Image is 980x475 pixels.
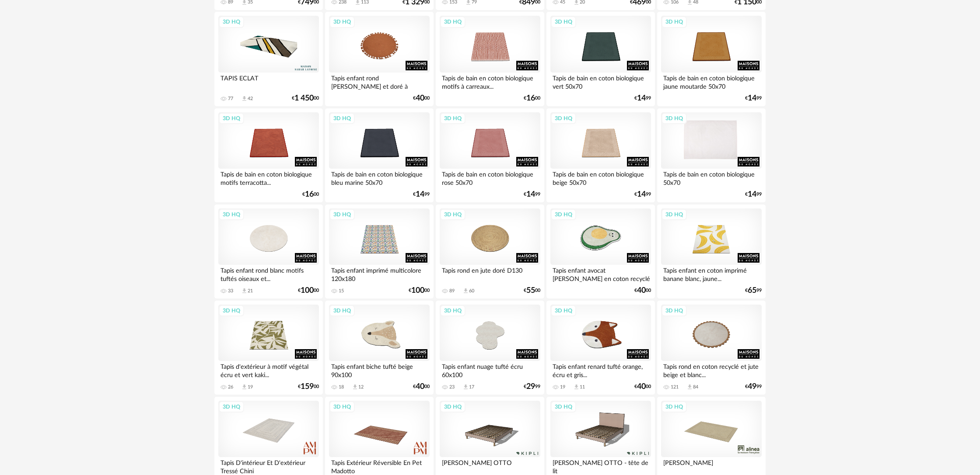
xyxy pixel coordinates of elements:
div: 11 [580,384,585,390]
span: 40 [637,288,646,294]
span: 65 [748,288,756,294]
div: Tapis de bain en coton biologique beige 50x70 [550,169,651,186]
div: TAPIS ECLAT [218,73,319,90]
div: 3D HQ [329,209,355,220]
div: € 99 [745,191,762,198]
div: Tapis de bain en coton biologique vert 50x70 [550,73,651,90]
div: 3D HQ [219,209,244,220]
a: 3D HQ Tapis de bain en coton biologique beige 50x70 €1499 [546,108,655,203]
span: 49 [748,384,756,390]
span: 1 450 [294,95,314,101]
span: Download icon [241,384,248,390]
div: € 00 [634,288,651,294]
span: 55 [526,288,535,294]
span: Download icon [462,288,469,294]
div: Tapis enfant rond [PERSON_NAME] et doré à pompons D110 [329,73,430,90]
div: 77 [228,96,233,102]
a: 3D HQ Tapis enfant en coton imprimé banane blanc, jaune... €6599 [657,205,766,299]
a: 3D HQ Tapis rond en coton recyclé et jute beige et blanc... 121 Download icon 84 €4999 [657,301,766,395]
div: 3D HQ [661,401,687,413]
a: 3D HQ Tapis d'extérieur à motif végétal écru et vert kaki... 26 Download icon 19 €15900 [214,301,323,395]
div: 3D HQ [551,209,576,220]
span: Download icon [352,384,358,390]
div: Tapis enfant avocat [PERSON_NAME] en coton recyclé 92x116 [550,265,651,282]
span: 14 [637,95,646,101]
div: 26 [228,384,233,390]
div: 3D HQ [661,209,687,220]
div: 84 [693,384,698,390]
span: 14 [748,95,756,101]
a: 3D HQ Tapis de bain en coton biologique motifs à carreaux... €1600 [436,12,544,106]
span: 29 [526,384,535,390]
div: 3D HQ [219,113,244,124]
div: 3D HQ [219,16,244,28]
div: Tapis de bain en coton biologique 50x70 [661,169,762,186]
div: Tapis de bain en coton biologique bleu marine 50x70 [329,169,430,186]
div: 19 [560,384,565,390]
div: 33 [228,288,233,294]
div: € 99 [524,191,540,198]
div: 121 [671,384,679,390]
span: 40 [416,95,424,101]
div: 3D HQ [551,401,576,413]
div: € 99 [634,191,651,198]
a: 3D HQ Tapis de bain en coton biologique jaune moutarde 50x70 €1499 [657,12,766,106]
div: [PERSON_NAME] OTTO - tête de lit [550,457,651,475]
div: 3D HQ [219,305,244,316]
div: Tapis rond en jute doré D130 [440,265,540,282]
div: € 00 [292,95,319,101]
div: Tapis D'intérieur Et D'extérieur Tressé Chini [218,457,319,475]
div: Tapis enfant imprimé multicolore 120x180 [329,265,430,282]
div: € 99 [413,191,430,198]
div: [PERSON_NAME] [661,457,762,475]
a: 3D HQ Tapis de bain en coton biologique rose 50x70 €1499 [436,108,544,203]
div: Tapis d'extérieur à motif végétal écru et vert kaki... [218,361,319,378]
div: € 00 [524,288,540,294]
div: 3D HQ [329,401,355,413]
div: Tapis enfant en coton imprimé banane blanc, jaune... [661,265,762,282]
a: 3D HQ Tapis rond en jute doré D130 89 Download icon 60 €5500 [436,205,544,299]
div: € 99 [524,384,540,390]
div: Tapis enfant nuage tufté écru 60x100 [440,361,540,378]
div: Tapis enfant rond blanc motifs tuftés oiseaux et... [218,265,319,282]
span: 40 [637,384,646,390]
div: 19 [248,384,253,390]
div: Tapis Extérieur Réversible En Pet Madotto [329,457,430,475]
span: 14 [416,191,424,198]
div: 18 [339,384,344,390]
div: Tapis enfant biche tufté beige 90x100 [329,361,430,378]
div: € 99 [745,384,762,390]
div: Tapis de bain en coton biologique rose 50x70 [440,169,540,186]
span: Download icon [241,95,248,102]
div: 3D HQ [329,305,355,316]
a: 3D HQ Tapis enfant rond [PERSON_NAME] et doré à pompons D110 €4000 [325,12,434,106]
div: € 00 [298,384,319,390]
div: [PERSON_NAME] OTTO [440,457,540,475]
a: 3D HQ Tapis de bain en coton biologique 50x70 €1499 [657,108,766,203]
div: Tapis de bain en coton biologique motifs terracotta... [218,169,319,186]
span: 16 [305,191,314,198]
span: 16 [526,95,535,101]
span: 159 [301,384,314,390]
div: € 99 [634,95,651,101]
div: 12 [358,384,364,390]
div: 3D HQ [440,209,465,220]
a: 3D HQ Tapis enfant biche tufté beige 90x100 18 Download icon 12 €4000 [325,301,434,395]
a: 3D HQ TAPIS ECLAT 77 Download icon 42 €1 45000 [214,12,323,106]
div: 3D HQ [329,113,355,124]
div: Tapis de bain en coton biologique motifs à carreaux... [440,73,540,90]
div: 3D HQ [440,16,465,28]
div: Tapis rond en coton recyclé et jute beige et blanc... [661,361,762,378]
div: 3D HQ [440,401,465,413]
div: € 99 [745,95,762,101]
span: 14 [748,191,756,198]
div: € 00 [413,384,430,390]
span: 100 [301,288,314,294]
span: 100 [411,288,424,294]
span: Download icon [686,384,693,390]
div: € 00 [413,95,430,101]
a: 3D HQ Tapis de bain en coton biologique motifs terracotta... €1600 [214,108,323,203]
div: 3D HQ [661,113,687,124]
span: Download icon [241,288,248,294]
div: 42 [248,96,253,102]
